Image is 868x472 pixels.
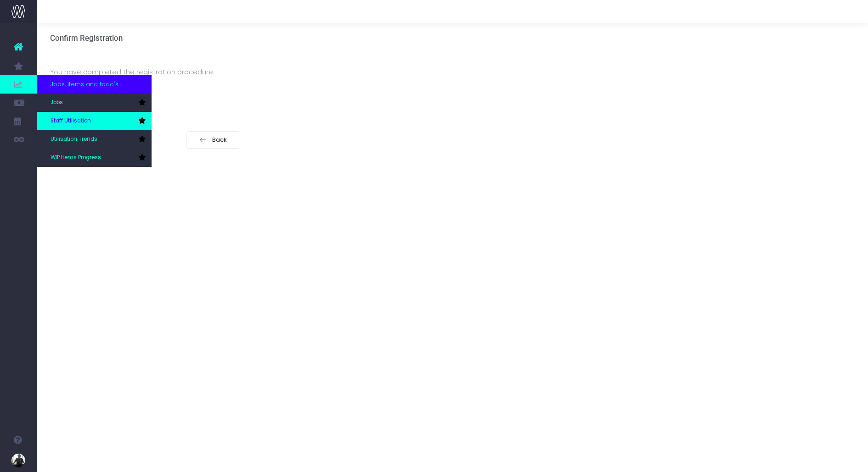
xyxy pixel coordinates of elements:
[51,135,97,144] span: Utilisation Trends
[11,454,25,467] img: images/default_profile_image.png
[50,33,123,43] h3: Confirm Registration
[37,130,152,149] a: Utilisation Trends
[51,154,101,162] span: WIP Items Progress
[51,80,118,89] span: Jobs, items and todo's
[37,112,152,130] a: Staff Utilisation
[37,94,152,112] a: Jobs
[186,131,240,149] button: Back
[51,117,91,125] span: Staff Utilisation
[50,67,855,78] p: You have completed the registration procedure.
[209,136,227,144] span: Back
[37,149,152,167] a: WIP Items Progress
[51,99,63,107] span: Jobs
